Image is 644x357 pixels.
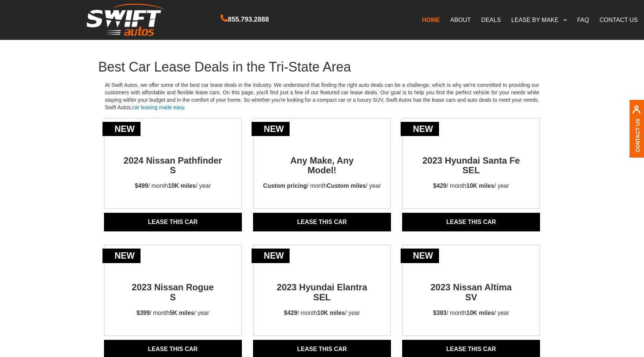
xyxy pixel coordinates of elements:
[632,105,641,119] img: contact us, iconuser
[120,269,225,302] h2: 2023 Nissan Rogue S
[426,175,516,197] p: / month / year
[419,142,524,176] h2: 2023 Hyundai Santa Fe SEL
[128,175,218,197] p: / month / year
[269,269,375,302] h2: 2023 Hyundai Elantra SEL
[132,104,184,110] a: car leasing made easy
[105,142,241,198] a: new2024 Nissan Pathfinder S$499/ month10K miles/ year
[256,175,388,197] p: / month / year
[506,12,572,28] a: LEASE BY MAKE
[228,14,269,25] span: 855.793.2888
[476,12,506,28] a: DEALS
[87,4,165,36] img: Swift Autos
[402,213,540,231] a: Lease THIS CAR
[327,183,366,189] strong: Custom miles
[426,302,516,324] p: / month / year
[466,183,494,189] strong: 10K miles
[130,302,216,324] p: / month / year
[277,302,367,324] p: / month / year
[419,269,524,302] h2: 2023 Nissan Altima SV
[104,213,242,231] a: Lease THIS CAR
[572,12,594,28] a: FAQ
[594,12,643,28] a: CONTACT US
[252,122,290,136] div: new
[221,16,269,23] a: 855.793.2888
[135,183,148,189] strong: $499
[168,183,196,189] strong: 10K miles
[102,249,141,263] div: new
[98,75,546,118] p: At Swift Autos, we offer some of the best car lease deals in the industry. We understand that fin...
[635,119,641,152] a: Contact Us
[120,142,225,176] h2: 2024 Nissan Pathfinder S
[254,269,390,324] a: new2023 Hyundai Elantra SEL$429/ month10K miles/ year
[98,60,546,75] h1: Best Car Lease Deals in the Tri-State Area
[263,183,307,189] strong: Custom pricing
[466,310,494,316] strong: 10K miles
[403,269,539,324] a: new2023 Nissan AltimaSV$383/ month10K miles/ year
[317,310,345,316] strong: 10K miles
[170,310,194,316] strong: 5K miles
[401,249,439,263] div: new
[253,213,391,231] a: Lease THIS CAR
[105,269,241,324] a: new2023 Nissan RogueS$399/ month5K miles/ year
[102,122,141,136] div: new
[136,310,150,316] strong: $399
[254,142,390,198] a: newAny Make, AnyModel!Custom pricing/ monthCustom miles/ year
[401,122,439,136] div: new
[433,183,446,189] strong: $429
[403,142,539,198] a: new2023 Hyundai Santa Fe SEL$429/ month10K miles/ year
[417,12,445,28] a: HOME
[269,142,375,176] h2: Any Make, Any Model!
[433,310,446,316] strong: $383
[252,249,290,263] div: new
[445,12,476,28] a: ABOUT
[284,310,297,316] strong: $429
